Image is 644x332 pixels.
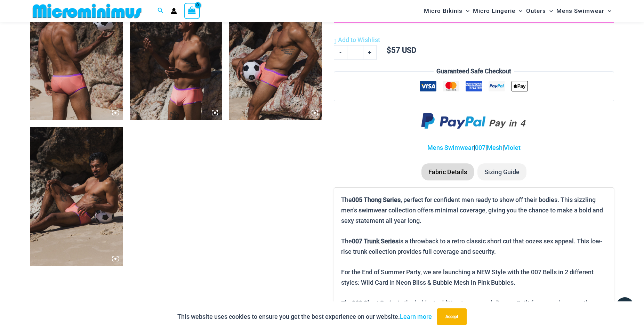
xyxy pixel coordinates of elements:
[477,163,526,181] li: Sizing Guide
[30,3,144,19] img: MM SHOP LOGO FLAT
[387,46,416,55] bdi: 57 USD
[400,313,432,320] a: Learn more
[427,144,474,151] a: Mens Swimwear
[334,143,614,153] p: | | |
[487,144,502,151] a: Mesh
[556,2,604,20] span: Mens Swimwear
[604,2,611,20] span: Menu Toggle
[471,2,524,20] a: Micro LingerieMenu ToggleMenu Toggle
[334,35,380,45] a: Add to Wishlist
[177,311,432,322] p: This website uses cookies to ensure you get the best experience on our website.
[422,2,471,20] a: Micro BikinisMenu ToggleMenu Toggle
[504,144,521,151] a: Violet
[30,127,123,266] img: Bells Neon Violet 007 Trunk
[462,2,469,20] span: Menu Toggle
[341,195,607,318] p: The , perfect for confident men ready to show off their bodies. This sizzling men's swimwear coll...
[424,2,462,20] span: Micro Bikinis
[421,1,614,21] nav: Site Navigation
[437,308,467,325] button: Accept
[515,2,522,20] span: Menu Toggle
[171,8,177,14] a: Account icon link
[352,196,401,203] b: 005 Thong Series
[334,45,347,60] a: -
[421,163,474,181] li: Fabric Details
[387,46,391,55] span: $
[434,66,514,76] legend: Guaranteed Safe Checkout
[555,2,613,20] a: Mens SwimwearMenu ToggleMenu Toggle
[338,36,380,43] span: Add to Wishlist
[347,45,363,60] input: Product quantity
[158,7,164,15] a: Search icon link
[526,2,546,20] span: Outers
[475,144,485,151] a: 007
[546,2,553,20] span: Menu Toggle
[524,2,555,20] a: OutersMenu ToggleMenu Toggle
[184,3,200,19] a: View Shopping Cart, empty
[352,299,398,307] b: 008 Short Series
[473,2,515,20] span: Micro Lingerie
[363,45,377,60] a: +
[352,237,399,245] b: 007 Trunk Series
